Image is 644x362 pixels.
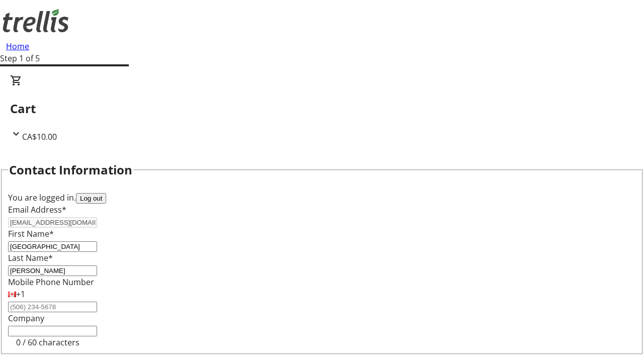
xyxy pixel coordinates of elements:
div: You are logged in. [8,192,636,204]
div: CartCA$10.00 [10,74,634,143]
span: CA$10.00 [22,131,57,142]
tr-character-limit: 0 / 60 characters [16,337,79,348]
label: Last Name* [8,252,53,263]
button: Log out [76,193,106,204]
h2: Contact Information [9,161,132,179]
label: First Name* [8,228,54,239]
input: (506) 234-5678 [8,302,97,312]
label: Company [8,313,44,324]
h2: Cart [10,100,634,118]
label: Mobile Phone Number [8,277,94,288]
label: Email Address* [8,204,66,215]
